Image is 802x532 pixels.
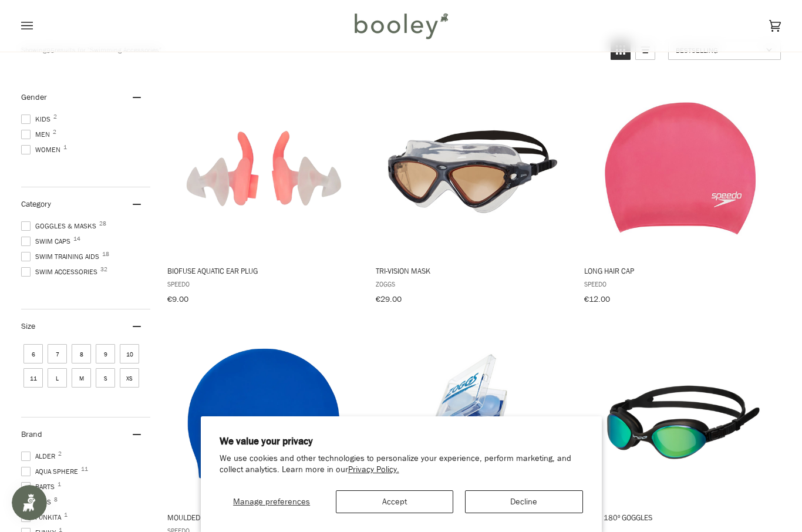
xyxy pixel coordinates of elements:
[21,92,47,103] span: Gender
[48,368,67,388] span: Size: L
[72,368,91,388] span: Size: M
[23,368,43,388] span: Size: 11
[220,490,324,513] button: Manage preferences
[63,144,67,150] span: 1
[584,265,777,276] span: Long Hair Cap
[120,368,139,388] span: Size: XS
[23,344,43,363] span: Size: 6
[384,327,560,503] img: Silicone Ear Plugs - Booley Galway
[73,236,80,242] span: 14
[21,251,103,262] span: Swim Training Aids
[21,466,82,477] span: Aqua Sphere
[176,327,352,503] img: Speedo Moulded Silicone Cap Blue - Booley Galway
[58,451,62,457] span: 2
[465,490,582,513] button: Decline
[167,265,360,276] span: Biofuse Aquatic Ear Plug
[21,512,65,523] span: Funkita
[374,80,570,308] a: Tri-Vision Mask
[21,198,51,210] span: Category
[348,464,399,475] a: Privacy Policy.
[53,114,57,120] span: 2
[96,344,115,363] span: Size: 9
[48,344,67,363] span: Size: 7
[72,344,91,363] span: Size: 8
[58,482,61,487] span: 1
[21,144,64,155] span: Women
[584,512,777,523] span: Killa 180º Goggles
[582,80,779,308] a: Long Hair Cap
[220,453,583,476] p: We use cookies and other technologies to personalize your experience, perform marketing, and coll...
[176,80,352,257] img: Speedo Biofuse Aquatic Ear Plug Orange / Clear - Booley Galway
[384,80,560,257] img: Zoggs Tri-Vision Mask Grey / Black / Tinted Copper Lens - Booley Galway
[21,236,74,247] span: Swim Caps
[21,221,100,231] span: Goggles & Masks
[21,451,59,462] span: Alder
[584,279,777,289] span: Speedo
[376,294,402,305] span: €29.00
[336,490,453,513] button: Accept
[96,368,115,388] span: Size: S
[167,294,188,305] span: €9.00
[233,496,310,507] span: Manage preferences
[166,80,362,308] a: Biofuse Aquatic Ear Plug
[21,429,42,440] span: Brand
[53,129,56,135] span: 2
[592,80,769,257] img: Speedo Long Hair Cap Pink - Booley Galway
[120,344,139,363] span: Size: 10
[12,485,47,520] iframe: Button to open loyalty program pop-up
[21,321,35,332] span: Size
[584,294,610,305] span: €12.00
[99,221,106,227] span: 28
[376,265,568,276] span: Tri-Vision Mask
[21,267,101,277] span: Swim Accessories
[167,512,360,523] span: Moulded Silicone Cap
[81,466,88,472] span: 11
[349,9,452,43] img: Booley
[21,497,55,507] span: FINIS
[64,512,68,518] span: 1
[220,435,583,448] h2: We value your privacy
[100,267,107,272] span: 32
[21,129,53,140] span: Men
[21,482,58,492] span: Barts
[54,497,58,503] span: 8
[167,279,360,289] span: Speedo
[592,327,769,503] img: Orca Killa 180º Goggles Mirror / Black - Booley Galway
[21,114,54,124] span: Kids
[102,251,109,257] span: 18
[376,279,568,289] span: Zoggs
